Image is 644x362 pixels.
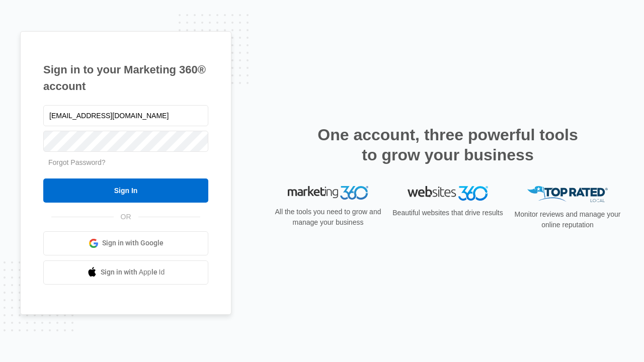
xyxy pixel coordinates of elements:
[43,231,208,255] a: Sign in with Google
[391,208,504,218] p: Beautiful websites that drive results
[43,61,208,95] h1: Sign in to your Marketing 360® account
[527,186,608,203] img: Top Rated Local
[43,105,208,126] input: Email
[511,209,624,230] p: Monitor reviews and manage your online reputation
[43,260,208,285] a: Sign in with Apple Id
[314,125,581,165] h2: One account, three powerful tools to grow your business
[102,238,164,248] span: Sign in with Google
[43,178,208,203] input: Sign In
[288,186,368,200] img: Marketing 360
[101,267,165,278] span: Sign in with Apple Id
[408,186,488,201] img: Websites 360
[114,212,138,222] span: OR
[48,158,106,166] a: Forgot Password?
[272,207,384,228] p: All the tools you need to grow and manage your business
